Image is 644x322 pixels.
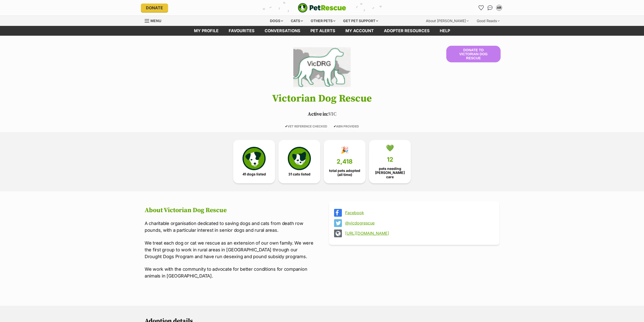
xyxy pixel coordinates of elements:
icon: ✔ [334,124,336,128]
a: 🎉 2,418 total pets adopted (all time) [324,140,366,183]
span: ABN PROVIDED [334,124,359,128]
img: petrescue-icon-eee76f85a60ef55c4a1927667547b313a7c0e82042636edf73dce9c88f694885.svg [243,147,266,170]
button: My account [495,4,503,12]
div: Dogs [266,16,287,26]
img: Victorian Dog Rescue [293,46,351,88]
div: About [PERSON_NAME] [422,16,472,26]
a: 31 cats listed [278,140,320,183]
p: We work with the community to advocate for better conditions for companion animals in [GEOGRAPHIC... [145,266,315,279]
a: 💚 12 pets needing [PERSON_NAME] care [369,140,411,183]
span: Menu [150,19,161,23]
div: Other pets [307,16,339,26]
h1: Victorian Dog Rescue [137,93,507,104]
div: 🎉 [341,146,349,154]
img: logo-e224e6f780fb5917bec1dbf3a21bbac754714ae5b6737aabdf751b685950b380.svg [298,3,346,13]
div: AR [497,5,502,10]
p: VIC [137,111,507,118]
p: We treat each dog or cat we rescue as an extension of our own family. We were the first group to ... [145,240,315,260]
a: Favourites [224,26,260,36]
h2: About Victorian Dog Rescue [145,207,315,214]
img: cat-icon-068c71abf8fe30c970a85cd354bc8e23425d12f6e8612795f06af48be43a487a.svg [288,147,311,170]
a: [URL][DOMAIN_NAME] [345,231,492,236]
ul: Account quick links [477,4,503,12]
a: My profile [189,26,224,36]
div: 💚 [386,144,394,152]
div: Good Reads [473,16,503,26]
a: Donate [141,4,168,12]
span: 31 cats listed [288,172,310,176]
img: chat-41dd97257d64d25036548639549fe6c8038ab92f7586957e7f3b1b290dea8141.svg [488,5,493,10]
a: Favourites [477,4,485,12]
a: Adopter resources [379,26,435,36]
a: Help [435,26,455,36]
p: A charitable organisation dedicated to saving dogs and cats from death row pounds, with a particu... [145,220,315,234]
span: pets needing [PERSON_NAME] care [373,167,407,179]
span: 41 dogs listed [243,172,266,176]
span: VET REFERENCE CHECKED [285,124,327,128]
a: Menu [145,16,165,25]
div: Cats [287,16,306,26]
a: @vicdogrescue [345,221,492,225]
icon: ✔ [285,124,288,128]
span: Active in: [308,111,328,117]
button: Donate to Victorian Dog Rescue [446,46,501,62]
a: 41 dogs listed [233,140,275,183]
a: Conversations [486,4,494,12]
a: conversations [260,26,305,36]
div: Get pet support [340,16,382,26]
a: Facebook [345,210,492,215]
span: total pets adopted (all time) [328,169,361,177]
a: My account [340,26,379,36]
a: PetRescue [298,3,346,13]
span: 2,418 [337,158,353,165]
span: 12 [387,156,393,163]
a: Pet alerts [305,26,340,36]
